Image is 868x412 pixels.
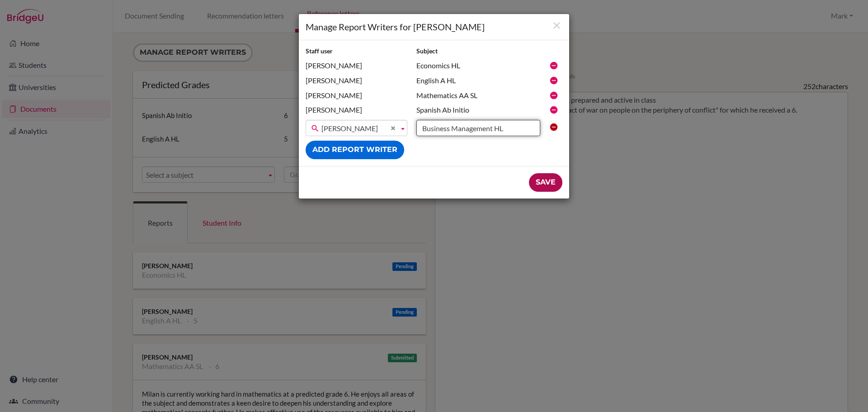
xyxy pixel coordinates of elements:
[412,61,545,71] div: Economics HL
[412,90,545,101] div: Mathematics AA SL
[549,76,558,85] i: Remove report writer
[412,105,545,115] div: Spanish Ab Initio
[416,47,540,56] h2: Subject
[306,47,407,56] h2: Staff user
[549,91,558,100] i: Remove report writer
[301,90,412,101] div: [PERSON_NAME]
[412,76,545,86] div: English A HL
[529,173,562,192] input: Save
[321,120,395,137] span: [PERSON_NAME]
[416,120,540,136] input: Subject
[549,61,558,70] i: Remove report writer
[306,21,562,33] h1: Manage Report Writers for [PERSON_NAME]
[306,141,404,159] button: Add report writer
[301,76,412,86] div: [PERSON_NAME]
[301,61,412,71] div: [PERSON_NAME]
[549,123,558,132] i: Clear report writer
[301,105,412,115] div: [PERSON_NAME]
[549,105,558,114] i: Remove report writer
[551,20,562,32] button: Close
